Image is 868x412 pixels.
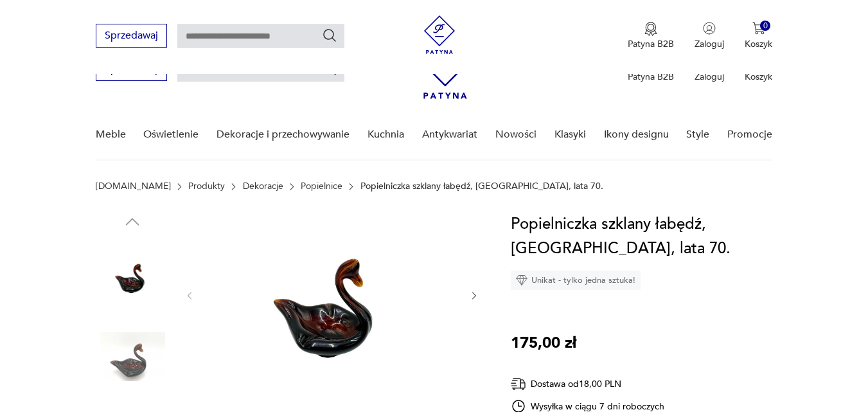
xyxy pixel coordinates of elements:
[628,22,674,50] button: Patyna B2B
[511,376,665,392] div: Dostawa od 18,00 PLN
[752,22,765,35] img: Ikona koszyka
[495,110,536,159] a: Nowości
[745,38,772,50] p: Koszyk
[96,24,167,48] button: Sprzedawaj
[745,22,772,50] button: 0Koszyk
[368,110,404,159] a: Kuchnia
[208,212,456,377] img: Zdjęcie produktu Popielniczka szklany łabędź, Polska, lata 70.
[695,38,724,50] p: Zaloguj
[420,15,459,54] img: Patyna - sklep z meblami i dekoracjami vintage
[628,22,674,50] a: Ikona medaluPatyna B2B
[96,320,169,393] img: Zdjęcie produktu Popielniczka szklany łabędź, Polska, lata 70.
[516,274,527,286] img: Ikona diamentu
[96,110,126,159] a: Meble
[511,212,782,261] h1: Popielniczka szklany łabędź, [GEOGRAPHIC_DATA], lata 70.
[301,181,342,192] a: Popielnice
[727,110,772,159] a: Promocje
[96,32,167,41] a: Sprzedawaj
[760,21,771,31] div: 0
[96,238,169,311] img: Zdjęcie produktu Popielniczka szklany łabędź, Polska, lata 70.
[695,71,724,83] p: Zaloguj
[604,110,669,159] a: Ikony designu
[360,181,603,192] p: Popielniczka szklany łabędź, [GEOGRAPHIC_DATA], lata 70.
[511,376,526,392] img: Ikona dostawy
[644,22,657,36] img: Ikona medalu
[695,22,724,50] button: Zaloguj
[686,110,709,159] a: Style
[188,181,225,192] a: Produkty
[628,38,674,50] p: Patyna B2B
[217,110,350,159] a: Dekoracje i przechowywanie
[745,71,772,83] p: Koszyk
[322,28,337,43] button: Szukaj
[143,110,199,159] a: Oświetlenie
[511,271,641,290] div: Unikat - tylko jedna sztuka!
[96,181,171,192] a: [DOMAIN_NAME]
[554,110,586,159] a: Klasyki
[703,22,716,35] img: Ikonka użytkownika
[243,181,283,192] a: Dekoracje
[511,331,576,355] p: 175,00 zł
[628,71,674,83] p: Patyna B2B
[96,66,167,75] a: Sprzedawaj
[422,110,477,159] a: Antykwariat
